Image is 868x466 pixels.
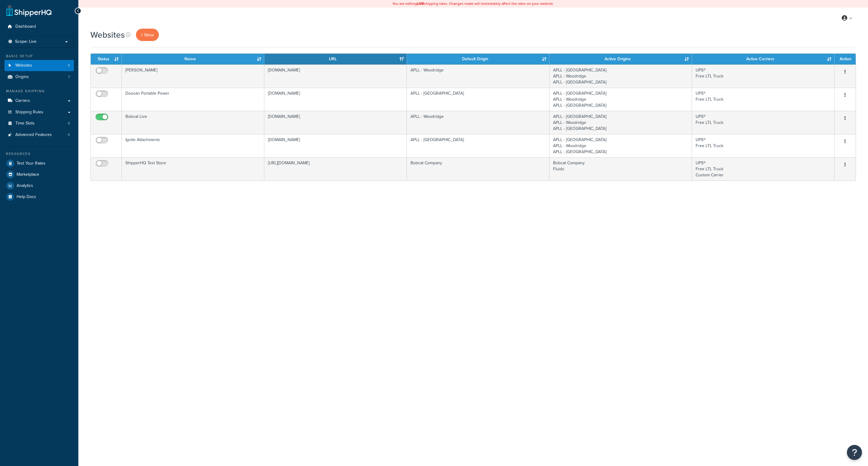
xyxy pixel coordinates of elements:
a: Marketplace [5,169,74,180]
th: Name: activate to sort column ascending [122,54,264,65]
td: APLL - Woodridge [407,65,549,88]
span: + New [141,31,154,38]
td: [DOMAIN_NAME] [264,65,407,88]
th: Status: activate to sort column ascending [91,54,122,65]
td: UPS® Free LTL Truck Custom Carrier [692,157,835,181]
div: Basic Setup [5,54,74,59]
th: Active Origins: activate to sort column ascending [549,54,692,65]
span: Analytics [17,183,33,188]
button: Open Resource Center [847,445,862,460]
span: Time Slots [15,121,35,126]
td: APLL - [GEOGRAPHIC_DATA] APLL - Woodridge APLL - [GEOGRAPHIC_DATA] [549,111,692,134]
span: 5 [68,63,70,68]
li: Websites [5,60,74,71]
th: Active Carriers: activate to sort column ascending [692,54,835,65]
td: [DOMAIN_NAME] [264,88,407,111]
a: Time Slots 0 [5,118,74,129]
span: Advanced Features [15,132,52,137]
li: Origins [5,71,74,83]
td: Bobcat Company Fluids [549,157,692,181]
span: Dashboard [15,24,36,29]
a: Help Docs [5,191,74,202]
span: Carriers [15,98,30,103]
li: Advanced Features [5,129,74,140]
div: Manage Shipping [5,89,74,94]
td: [DOMAIN_NAME] [264,134,407,157]
a: Carriers [5,95,74,106]
a: + New [136,29,159,41]
td: Bobcat Live [122,111,264,134]
td: APLL - [GEOGRAPHIC_DATA] [407,88,549,111]
td: UPS® Free LTL Truck [692,65,835,88]
span: Shipping Rules [15,110,43,115]
th: URL: activate to sort column ascending [264,54,407,65]
span: Origins [15,74,29,80]
a: Origins 7 [5,71,74,83]
a: ShipperHQ Home [6,5,52,17]
td: [PERSON_NAME] [122,65,264,88]
span: 0 [68,121,70,126]
span: Test Your Rates [17,161,46,166]
a: Analytics [5,180,74,191]
span: Help Docs [17,194,36,200]
b: LIVE [417,1,424,6]
a: Dashboard [5,21,74,32]
a: Shipping Rules [5,107,74,118]
td: UPS® Free LTL Truck [692,111,835,134]
td: APLL - [GEOGRAPHIC_DATA] APLL - Woodridge APLL - [GEOGRAPHIC_DATA] [549,65,692,88]
th: Action [835,54,856,65]
td: Bobcat Company [407,157,549,181]
a: Advanced Features 5 [5,129,74,140]
td: Ignite Attachments [122,134,264,157]
td: [DOMAIN_NAME] [264,111,407,134]
td: APLL - [GEOGRAPHIC_DATA] APLL - Woodridge APLL - [GEOGRAPHIC_DATA] [549,134,692,157]
a: Websites 5 [5,60,74,71]
div: Resources [5,151,74,156]
li: Time Slots [5,118,74,129]
td: APLL - [GEOGRAPHIC_DATA] APLL - Woodridge APLL - [GEOGRAPHIC_DATA] [549,88,692,111]
td: Doosan Portable Power [122,88,264,111]
span: 5 [68,132,70,137]
td: APLL - Woodridge [407,111,549,134]
td: [URL][DOMAIN_NAME] [264,157,407,181]
td: UPS® Free LTL Truck [692,134,835,157]
td: UPS® Free LTL Truck [692,88,835,111]
span: Marketplace [17,172,39,177]
td: APLL - [GEOGRAPHIC_DATA] [407,134,549,157]
th: Default Origin: activate to sort column ascending [407,54,549,65]
span: 7 [68,74,70,80]
span: Websites [15,63,32,68]
a: Test Your Rates [5,158,74,169]
span: Scope: Live [15,39,36,44]
h1: Websites [90,29,125,41]
td: ShipperHQ Test Store [122,157,264,181]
